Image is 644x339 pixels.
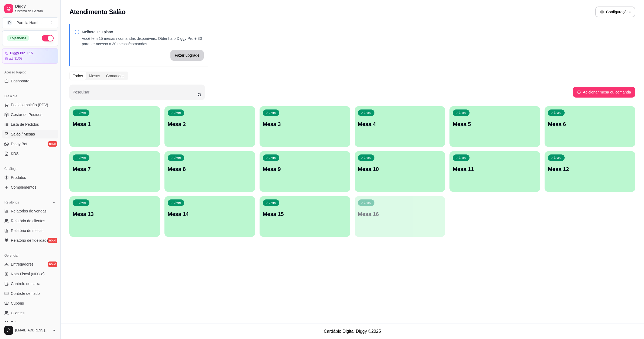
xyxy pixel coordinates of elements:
p: Livre [554,156,561,160]
p: Livre [364,201,371,205]
button: LivreMesa 7 [69,151,160,192]
p: Livre [554,111,561,115]
p: Livre [364,111,371,115]
article: até 31/08 [9,56,22,61]
span: Clientes [11,310,25,316]
button: LivreMesa 10 [355,151,445,192]
input: Pesquisar [73,92,198,97]
p: Livre [269,156,276,160]
p: Mesa 5 [453,120,537,128]
div: Acesso Rápido [2,68,58,77]
button: Select a team [2,17,58,28]
span: Relatório de fidelidade [11,238,48,243]
span: Entregadores [11,261,34,267]
span: Controle de caixa [11,281,40,286]
p: Mesa 4 [358,120,442,128]
a: Relatórios de vendas [2,207,58,215]
p: Mesa 10 [358,165,442,173]
span: Salão / Mesas [11,131,35,137]
button: LivreMesa 3 [260,106,350,147]
p: Mesa 2 [168,120,252,128]
p: Livre [459,111,466,115]
p: Mesa 15 [263,210,347,218]
button: LivreMesa 2 [164,106,255,147]
p: Mesa 6 [548,120,632,128]
button: LivreMesa 1 [69,106,160,147]
span: Diggy Bot [11,141,27,147]
p: Mesa 7 [73,165,157,173]
a: Produtos [2,173,58,182]
span: Relatórios [4,200,19,205]
span: Relatório de clientes [11,218,45,224]
a: Controle de fiado [2,289,58,298]
button: LivreMesa 16 [355,196,445,237]
a: Relatório de mesas [2,226,58,235]
a: Nota Fiscal (NFC-e) [2,270,58,278]
footer: Cardápio Digital Diggy © 2025 [61,324,644,339]
span: Dashboard [11,78,30,84]
button: LivreMesa 9 [260,151,350,192]
article: Diggy Pro + 15 [10,51,33,55]
p: Mesa 9 [263,165,347,173]
button: LivreMesa 6 [545,106,635,147]
a: Controle de caixa [2,279,58,288]
span: KDS [11,151,19,156]
p: Livre [364,156,371,160]
h2: Atendimento Salão [69,8,125,16]
p: Livre [79,156,86,160]
button: LivreMesa 13 [69,196,160,237]
p: Mesa 1 [73,120,157,128]
div: Loja aberta [7,35,29,41]
p: Livre [79,201,86,205]
a: Relatório de fidelidadenovo [2,236,58,245]
button: [EMAIL_ADDRESS][DOMAIN_NAME] [2,324,58,337]
a: Fazer upgrade [170,50,204,61]
span: Cupons [11,301,24,306]
span: Relatórios de vendas [11,208,47,214]
span: Pedidos balcão (PDV) [11,102,48,108]
a: Relatório de clientes [2,217,58,225]
p: Mesa 8 [168,165,252,173]
p: Mesa 14 [168,210,252,218]
p: Você tem 15 mesas / comandas disponíveis. Obtenha o Diggy Pro + 30 para ter acesso a 30 mesas/com... [82,36,204,47]
a: Diggy Pro + 15até 31/08 [2,48,58,64]
span: Sistema de Gestão [15,9,56,13]
span: P [7,20,12,25]
div: Catálogo [2,164,58,173]
span: Gestor de Pedidos [11,112,42,117]
button: Pedidos balcão (PDV) [2,101,58,109]
a: Diggy Botnovo [2,140,58,148]
a: Complementos [2,183,58,192]
span: Complementos [11,185,36,190]
a: Estoque [2,318,58,327]
a: Lista de Pedidos [2,120,58,129]
p: Livre [174,156,181,160]
button: LivreMesa 12 [545,151,635,192]
button: LivreMesa 15 [260,196,350,237]
button: LivreMesa 8 [164,151,255,192]
button: Configurações [595,7,635,17]
span: Relatório de mesas [11,228,44,233]
a: Cupons [2,299,58,308]
button: Adicionar mesa ou comanda [573,87,635,98]
p: Livre [174,111,181,115]
button: Alterar Status [42,35,54,41]
p: Livre [79,111,86,115]
button: LivreMesa 4 [355,106,445,147]
span: Estoque [11,320,25,325]
a: Dashboard [2,77,58,85]
div: Todos [70,72,86,80]
span: Lista de Pedidos [11,122,39,127]
div: Dia a dia [2,92,58,101]
div: Parrilla Hamb ... [17,20,43,25]
p: Livre [174,201,181,205]
p: Livre [269,201,276,205]
a: Salão / Mesas [2,130,58,138]
div: Mesas [86,72,103,80]
p: Mesa 11 [453,165,537,173]
span: Controle de fiado [11,291,40,296]
button: LivreMesa 5 [449,106,540,147]
a: Gestor de Pedidos [2,110,58,119]
button: LivreMesa 11 [449,151,540,192]
button: LivreMesa 14 [164,196,255,237]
